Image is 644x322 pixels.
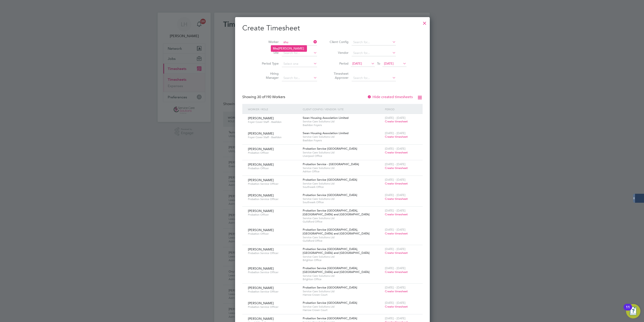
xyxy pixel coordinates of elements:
[385,166,408,170] span: Create timesheet
[303,274,383,278] span: Service Care Solutions Ltd
[258,72,279,80] label: Hiring Manager
[303,178,357,182] span: Probation Service [GEOGRAPHIC_DATA]
[303,116,348,120] span: Swan Housing Association Limited
[248,120,299,124] span: Foyer Cover Staff - Basildon
[303,193,357,197] span: Probation Service [GEOGRAPHIC_DATA]
[303,286,357,289] span: Probation Service [GEOGRAPHIC_DATA]
[385,266,406,270] span: [DATE] - [DATE]
[385,151,408,154] span: Create timesheet
[303,209,370,216] span: Probation Service [GEOGRAPHIC_DATA], [GEOGRAPHIC_DATA] and [GEOGRAPHIC_DATA]
[385,212,408,216] span: Create timesheet
[385,286,406,289] span: [DATE] - [DATE]
[385,228,406,232] span: [DATE] - [DATE]
[248,213,299,216] span: Probation Officer
[248,135,299,139] span: Foyer Cover Staff - Basildon
[385,251,408,255] span: Create timesheet
[282,50,317,56] input: Search for...
[303,255,383,259] span: Service Care Solutions Ltd
[352,75,396,81] input: Search for...
[258,40,279,44] label: Worker
[303,228,370,235] span: Probation Service [GEOGRAPHIC_DATA], [GEOGRAPHIC_DATA] and [GEOGRAPHIC_DATA]
[303,120,383,123] span: Service Care Solutions Ltd
[384,61,394,65] span: [DATE]
[385,147,406,151] span: [DATE] - [DATE]
[303,139,383,142] span: Basildon Foyers
[385,135,408,139] span: Create timesheet
[282,61,317,67] input: Select one
[376,61,382,66] span: To
[352,50,396,56] input: Search for...
[247,104,302,114] div: Worker / Role
[248,301,274,305] span: [PERSON_NAME]
[303,123,383,127] span: Basildon Foyers
[303,247,370,255] span: Probation Service [GEOGRAPHIC_DATA], [GEOGRAPHIC_DATA] and [GEOGRAPHIC_DATA]
[303,166,383,170] span: Service Care Solutions Ltd
[328,72,348,80] label: Timesheet Approver
[352,61,362,65] span: [DATE]
[626,304,640,318] button: Open Resource Center, 11 new notifications
[248,266,274,270] span: [PERSON_NAME]
[303,308,383,312] span: Harrow Crown Court
[303,131,348,135] span: Swan Housing Association Limited
[282,39,317,45] input: Search for...
[248,162,274,167] span: [PERSON_NAME]
[248,270,299,274] span: Probation Service Officer
[248,286,274,290] span: [PERSON_NAME]
[257,95,265,99] span: 30 of
[385,305,408,308] span: Create timesheet
[248,151,299,155] span: Probation Officer
[352,39,396,45] input: Search for...
[303,154,383,158] span: Liverpool Office
[385,247,406,251] span: [DATE] - [DATE]
[303,301,357,305] span: Probation Service [GEOGRAPHIC_DATA]
[303,293,383,297] span: Harrow Crown Court
[271,45,307,52] li: [PERSON_NAME]
[248,167,299,170] span: Probation Officer
[303,135,383,139] span: Service Care Solutions Ltd
[385,209,406,212] span: [DATE] - [DATE]
[328,51,348,55] label: Vendor
[385,131,406,135] span: [DATE] - [DATE]
[303,258,383,262] span: Brighton Office
[328,40,348,44] label: Client Config
[303,239,383,243] span: Guildford Office
[303,216,383,220] span: Service Care Solutions Ltd
[385,232,408,235] span: Create timesheet
[248,317,274,321] span: [PERSON_NAME]
[328,61,348,65] label: Period
[303,182,383,185] span: Service Care Solutions Ltd
[248,251,299,255] span: Probation Service Officer
[258,51,279,55] label: Site
[248,131,274,135] span: [PERSON_NAME]
[257,95,285,99] span: 190 Workers
[626,307,630,313] div: 11
[248,193,274,197] span: [PERSON_NAME]
[282,75,317,81] input: Search for...
[385,270,408,274] span: Create timesheet
[385,316,406,320] span: [DATE] - [DATE]
[248,247,274,251] span: [PERSON_NAME]
[303,185,383,189] span: Southwark Office
[385,197,408,201] span: Create timesheet
[248,209,274,213] span: [PERSON_NAME]
[303,200,383,204] span: Southwark Office
[385,119,408,123] span: Create timesheet
[303,316,357,320] span: Probation Service [GEOGRAPHIC_DATA]
[273,47,278,50] b: Shu
[385,182,408,185] span: Create timesheet
[248,305,299,309] span: Probation Service Officer
[303,147,357,151] span: Probation Service [GEOGRAPHIC_DATA]
[385,289,408,293] span: Create timesheet
[248,182,299,186] span: Probation Service Officer
[384,104,418,114] div: Period
[385,116,406,120] span: [DATE] - [DATE]
[303,220,383,223] span: Guildford Office
[385,162,406,166] span: [DATE] - [DATE]
[248,232,299,236] span: Probation Officer
[303,151,383,154] span: Service Care Solutions Ltd
[248,228,274,232] span: [PERSON_NAME]
[385,301,406,305] span: [DATE] - [DATE]
[303,290,383,293] span: Service Care Solutions Ltd
[303,197,383,201] span: Service Care Solutions Ltd
[302,104,384,114] div: Client Config / Vendor / Site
